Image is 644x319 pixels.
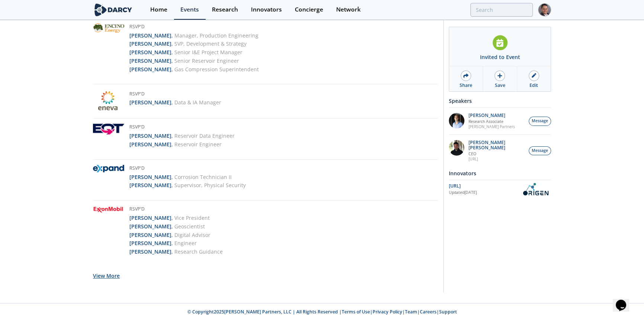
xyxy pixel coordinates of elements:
[171,240,173,247] span: ,
[174,132,235,139] span: Reservoir Data Engineer
[129,57,171,64] strong: [PERSON_NAME]
[480,53,520,61] div: Invited to Event
[171,57,173,64] span: ,
[171,49,173,56] span: ,
[373,309,402,315] a: Privacy Policy
[470,3,533,17] input: Advanced Search
[93,206,124,213] img: ExxonMobil Corporation
[449,183,551,196] a: [URL] Updated[DATE] OriGen.AI
[129,32,171,39] strong: [PERSON_NAME]
[468,140,525,150] p: [PERSON_NAME] [PERSON_NAME]
[174,231,210,238] span: Digital Advisor
[129,173,171,180] strong: [PERSON_NAME]
[171,40,173,47] span: ,
[449,183,520,189] div: [URL]
[174,223,205,230] span: Geoscientist
[174,66,259,73] span: Gas Compression Superintendent
[529,146,551,156] button: Message
[129,214,171,221] strong: [PERSON_NAME]
[342,309,370,315] a: Terms of Use
[129,99,171,106] strong: [PERSON_NAME]
[129,23,259,32] h5: RSVP'd
[174,32,258,39] span: Manager, Production Engineering
[468,151,525,156] p: CEO
[517,66,551,91] a: Edit
[449,113,464,128] img: 1EXUV5ipS3aUf9wnAL7U
[468,113,515,118] p: [PERSON_NAME]
[93,165,124,173] img: Expand Energy
[468,124,515,129] p: [PERSON_NAME] Partners
[129,165,246,173] h5: RSVP'd
[171,223,173,230] span: ,
[449,167,551,180] div: Innovators
[174,248,223,255] span: Research Guidance
[171,141,173,148] span: ,
[93,3,133,16] img: logo-wide.svg
[129,91,221,99] h5: RSVP'd
[174,173,232,180] span: Corrosion Technician II
[129,182,171,189] strong: [PERSON_NAME]
[129,223,171,230] strong: [PERSON_NAME]
[174,141,222,148] span: Reservoir Engineer
[171,99,173,106] span: ,
[129,49,171,56] strong: [PERSON_NAME]
[129,231,171,238] strong: [PERSON_NAME]
[439,309,457,315] a: Support
[129,206,223,214] h5: RSVP'd
[468,119,515,124] p: Research Associate
[174,40,247,47] span: SVP, Development & Strategy
[171,132,173,139] span: ,
[420,309,437,315] a: Careers
[212,7,238,13] div: Research
[93,89,124,113] img: Eneva
[468,156,525,162] p: [URL]
[129,240,171,247] strong: [PERSON_NAME]
[171,214,173,221] span: ,
[171,248,173,255] span: ,
[449,140,464,156] img: 20112e9a-1f67-404a-878c-a26f1c79f5da
[529,117,551,126] button: Message
[93,267,120,285] button: load more
[171,32,173,39] span: ,
[174,240,197,247] span: Engineer
[129,248,171,255] strong: [PERSON_NAME]
[174,57,239,64] span: Senior Reservoir Engineer
[449,94,551,107] div: Speakers
[171,231,173,238] span: ,
[129,141,171,148] strong: [PERSON_NAME]
[449,190,520,196] div: Updated [DATE]
[532,148,548,154] span: Message
[174,182,246,189] span: Supervisor, Physical Security
[174,214,210,221] span: Vice President
[336,7,361,13] div: Network
[129,40,171,47] strong: [PERSON_NAME]
[171,66,173,73] span: ,
[529,82,538,89] div: Edit
[174,49,242,56] span: Senior I&E Project Manager
[532,118,548,124] span: Message
[251,7,282,13] div: Innovators
[129,66,171,73] strong: [PERSON_NAME]
[295,7,323,13] div: Concierge
[171,173,173,180] span: ,
[520,183,551,196] img: OriGen.AI
[538,3,551,16] img: Profile
[180,7,199,13] div: Events
[460,82,472,89] div: Share
[613,289,637,312] iframe: chat widget
[174,99,221,106] span: Data & IA Manager
[150,7,167,13] div: Home
[171,182,173,189] span: ,
[47,309,597,315] p: © Copyright 2025 [PERSON_NAME] Partners, LLC | All Rights Reserved | | | | |
[495,82,505,89] div: Save
[405,309,417,315] a: Team
[93,23,124,33] img: Encino Energy
[93,124,124,134] img: EQT Corporation
[129,124,235,132] h5: RSVP'd
[129,132,171,139] strong: [PERSON_NAME]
